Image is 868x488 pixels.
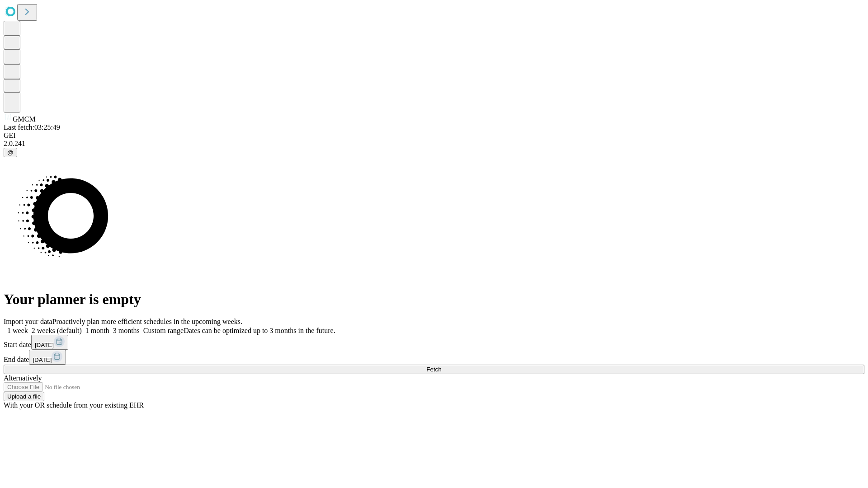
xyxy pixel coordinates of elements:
[7,327,28,334] span: 1 week
[4,131,864,140] div: GEI
[113,327,140,334] span: 3 months
[426,366,441,373] span: Fetch
[31,335,68,350] button: [DATE]
[4,350,864,365] div: End date
[32,327,82,334] span: 2 weeks (default)
[4,148,17,157] button: @
[35,342,54,348] span: [DATE]
[4,140,864,148] div: 2.0.241
[4,374,42,382] span: Alternatively
[29,350,66,365] button: [DATE]
[184,327,335,334] span: Dates can be optimized up to 3 months in the future.
[4,365,864,374] button: Fetch
[52,318,242,325] span: Proactively plan more efficient schedules in the upcoming weeks.
[4,291,864,308] h1: Your planner is empty
[4,335,864,350] div: Start date
[7,149,14,156] span: @
[143,327,184,334] span: Custom range
[4,318,52,325] span: Import your data
[4,401,144,409] span: With your OR schedule from your existing EHR
[4,392,44,401] button: Upload a file
[13,115,36,123] span: GMCM
[4,123,60,131] span: Last fetch: 03:25:49
[85,327,109,334] span: 1 month
[33,357,52,363] span: [DATE]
